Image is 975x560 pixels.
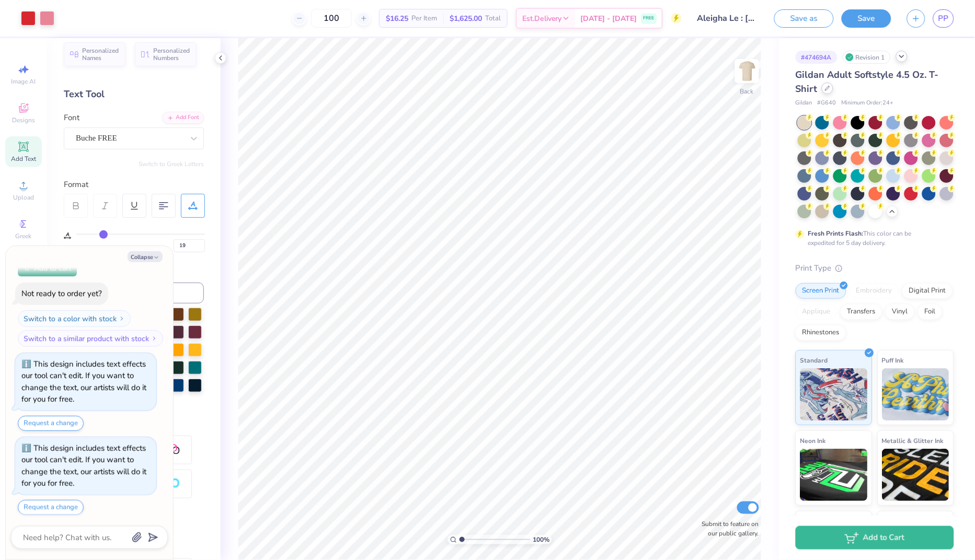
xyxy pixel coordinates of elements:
[818,99,836,108] span: # G640
[796,68,939,95] span: Gildan Adult Softstyle 4.5 Oz. T-Shirt
[533,535,549,544] span: 100 %
[808,229,864,238] strong: Fresh Prints Flash:
[21,443,146,489] div: This design includes text effects our tool can't edit. If you want to change the text, our artist...
[18,500,84,515] button: Request a change
[24,265,31,271] img: Add to cart
[842,9,891,28] button: Save
[411,13,437,24] span: Per Item
[16,232,32,240] span: Greek
[485,13,501,24] span: Total
[882,449,950,501] img: Metallic & Glitter Ink
[21,359,146,405] div: This design includes text effects our tool can't edit. If you want to change the text, our artist...
[522,13,562,24] span: Est. Delivery
[64,179,205,191] div: Format
[311,9,352,28] input: – –
[841,304,882,320] div: Transfers
[18,260,77,276] button: Add to cart
[581,13,637,24] span: [DATE] - [DATE]
[82,47,119,62] span: Personalized Names
[796,325,846,341] div: Rhinestones
[696,519,759,538] label: Submit to feature on our public gallery.
[800,449,868,501] img: Neon Ink
[12,116,35,124] span: Designs
[938,13,949,25] span: PP
[843,51,891,64] div: Revision 1
[151,335,157,342] img: Switch to a similar product with stock
[796,51,838,64] div: # 474694A
[882,435,944,446] span: Metallic & Glitter Ink
[933,9,954,28] a: PP
[386,13,408,24] span: $16.25
[128,251,163,262] button: Collapse
[18,310,131,327] button: Switch to a color with stock
[119,316,125,322] img: Switch to a color with stock
[737,61,758,81] img: Back
[13,193,34,202] span: Upload
[796,304,838,320] div: Applique
[139,160,204,168] button: Switch to Greek Letters
[11,155,36,163] span: Add Text
[153,47,190,62] span: Personalized Numbers
[800,368,868,421] img: Standard
[163,112,204,124] div: Add Font
[886,304,915,320] div: Vinyl
[808,229,937,248] div: This color can be expedited for 5 day delivery.
[796,262,954,274] div: Print Type
[842,99,894,108] span: Minimum Order: 24 +
[882,368,950,421] img: Puff Ink
[690,8,766,29] input: Untitled Design
[18,416,84,431] button: Request a change
[796,99,812,108] span: Gildan
[740,87,754,96] div: Back
[800,435,826,446] span: Neon Ink
[64,87,204,101] div: Text Tool
[902,283,953,299] div: Digital Print
[850,283,899,299] div: Embroidery
[450,13,482,24] span: $1,625.00
[800,355,828,366] span: Standard
[64,112,79,124] label: Font
[21,288,102,299] div: Not ready to order yet?
[796,283,846,299] div: Screen Print
[644,15,655,22] span: FREE
[882,355,904,366] span: Puff Ink
[12,77,36,86] span: Image AI
[918,304,943,320] div: Foil
[774,9,834,28] button: Save as
[18,330,163,347] button: Switch to a similar product with stock
[796,526,954,550] button: Add to Cart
